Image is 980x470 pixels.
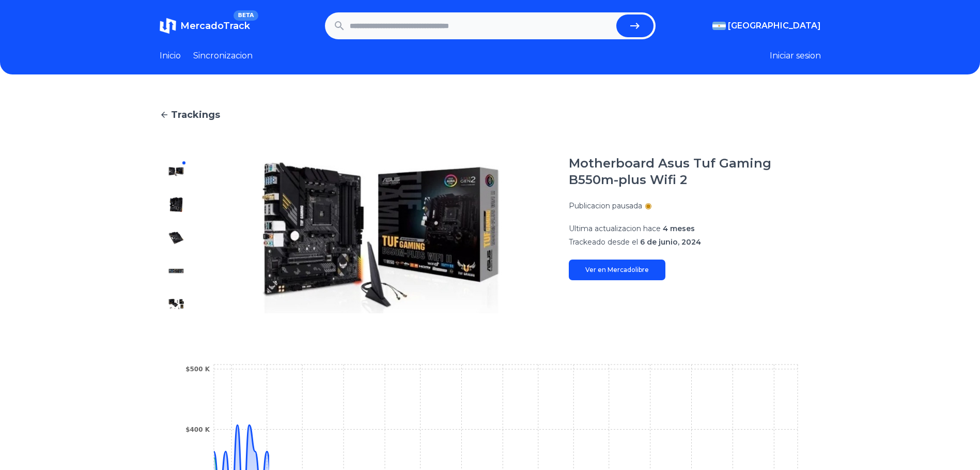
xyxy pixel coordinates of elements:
img: Motherboard Asus Tuf Gaming B550m-plus Wifi 2 [213,155,548,321]
img: Motherboard Asus Tuf Gaming B550m-plus Wifi 2 [168,230,184,246]
tspan: $500 K [185,366,210,373]
span: MercadoTrack [180,20,250,32]
button: [GEOGRAPHIC_DATA] [712,20,821,32]
span: 4 meses [663,224,695,233]
tspan: $400 K [185,426,210,433]
span: BETA [234,10,258,21]
span: 6 de junio, 2024 [640,237,701,247]
img: Motherboard Asus Tuf Gaming B550m-plus Wifi 2 [168,163,184,180]
p: Publicacion pausada [569,201,642,211]
a: Ver en Mercadolibre [569,260,665,280]
a: MercadoTrackBETA [160,18,250,34]
a: Sincronizacion [193,50,253,62]
button: Iniciar sesion [770,50,821,62]
span: Ultima actualizacion hace [569,224,661,233]
img: Argentina [712,22,726,30]
img: MercadoTrack [160,18,176,34]
span: Trackings [171,108,220,122]
span: [GEOGRAPHIC_DATA] [728,20,821,32]
a: Trackings [160,108,821,122]
a: Inicio [160,50,181,62]
img: Motherboard Asus Tuf Gaming B550m-plus Wifi 2 [168,263,184,279]
span: Trackeado desde el [569,237,638,247]
img: Motherboard Asus Tuf Gaming B550m-plus Wifi 2 [168,296,184,312]
h1: Motherboard Asus Tuf Gaming B550m-plus Wifi 2 [569,155,821,188]
img: Motherboard Asus Tuf Gaming B550m-plus Wifi 2 [168,196,184,213]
